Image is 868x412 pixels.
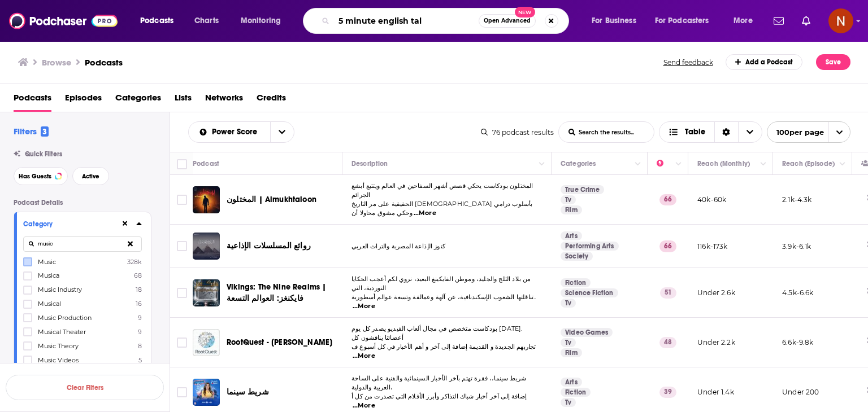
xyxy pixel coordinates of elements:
p: 4.5k-6.6k [782,288,814,297]
button: Active [72,167,109,185]
h3: Browse [42,57,71,68]
a: Science Fiction [561,288,618,297]
h2: Filters [14,126,49,137]
a: روائع المسلسلات الإذاعية [227,240,311,252]
span: Musica [38,271,59,279]
span: شريط سينما [227,387,269,397]
span: Open Advanced [484,18,531,24]
button: Column Actions [631,157,645,171]
h2: Choose List sort [188,121,294,143]
input: Search Category... [23,236,142,252]
a: Show notifications dropdown [797,11,815,30]
a: Video Games [561,328,613,337]
span: Musical Theater [38,328,86,336]
a: شريط سينما [227,387,269,398]
a: Episodes [65,89,102,112]
a: Tv [561,195,576,204]
img: RootQuest - روت كويست [193,329,220,356]
span: 16 [136,300,142,308]
span: New [515,7,535,17]
p: Under 2.2k [697,338,735,347]
span: Charts [194,13,219,29]
button: Column Actions [535,157,549,171]
p: 66 [659,194,676,205]
a: Lists [175,89,192,112]
a: RootQuest - [PERSON_NAME] [227,337,332,348]
span: Has Guests [19,173,51,179]
span: RootQuest - [PERSON_NAME] [227,338,332,347]
a: Tv [561,299,576,308]
span: Toggle select row [177,338,187,348]
button: Send feedback [660,58,717,67]
span: ...More [353,352,375,361]
button: Column Actions [672,157,685,171]
span: For Podcasters [655,13,709,29]
a: روائع المسلسلات الإذاعية [193,233,220,260]
button: Save [816,54,850,70]
a: Credits [257,89,286,112]
a: Podcasts [85,57,123,68]
a: True Crime [561,185,604,194]
div: Power Score [657,157,672,170]
div: Categories [561,157,596,170]
span: 328k [127,258,142,266]
p: Under 1.4k [697,387,734,397]
span: Podcasts [14,89,51,112]
span: الحقيقية على مر التاريخ [DEMOGRAPHIC_DATA] بأسلوب درامي وحكي مشوق محاولا أن [351,200,532,217]
span: Music Production [38,314,92,322]
a: Charts [187,12,225,30]
p: 40k-60k [697,195,726,204]
span: Music Theory [38,342,79,350]
div: Podcast [193,157,219,170]
span: Quick Filters [25,150,62,158]
input: Search podcasts, credits, & more... [334,12,479,30]
button: Column Actions [757,157,770,171]
button: Choose View [659,121,762,143]
p: Under 2.6k [697,288,735,297]
p: Under 200 [782,387,819,397]
span: For Business [592,13,636,29]
span: Active [82,173,99,179]
span: Power Score [212,128,261,136]
span: ...More [414,209,436,218]
button: Clear Filters [6,375,164,400]
button: open menu [726,12,767,30]
span: 3 [41,126,49,137]
span: Toggle select row [177,241,187,251]
p: 66 [659,240,676,252]
button: Category [23,217,120,231]
a: Film [561,205,582,214]
span: 9 [138,314,142,322]
img: المختلون | Almukhtaloon [193,186,220,213]
a: Film [561,348,582,357]
span: 100 per page [767,124,824,141]
span: Music Videos [38,356,79,364]
span: كنوز الإذاعة المصرية والتراث العربي [351,242,445,250]
div: Reach (Episode) [782,157,835,170]
a: Society [561,252,593,261]
button: open menu [132,12,188,30]
a: Vikings: The Nine Realms | فايكنغز: العوالم التسعة [193,279,220,306]
div: Description [351,157,388,170]
button: open menu [767,121,850,143]
span: Podcasts [140,13,173,29]
button: open menu [648,12,726,30]
a: Networks [205,89,243,112]
span: Music [38,258,56,266]
span: ...More [353,302,375,311]
a: Vikings: The Nine Realms | فايكنغز: العوالم التسعة [227,282,338,304]
a: Arts [561,378,582,387]
span: Vikings: The Nine Realms | فايكنغز: العوالم التسعة [227,282,326,303]
p: 3.9k-6.1k [782,242,811,251]
p: 116k-173k [697,242,728,251]
div: 76 podcast results [481,128,554,137]
a: Show notifications dropdown [769,11,788,30]
span: Musical [38,300,61,308]
button: Open AdvancedNew [479,14,536,28]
